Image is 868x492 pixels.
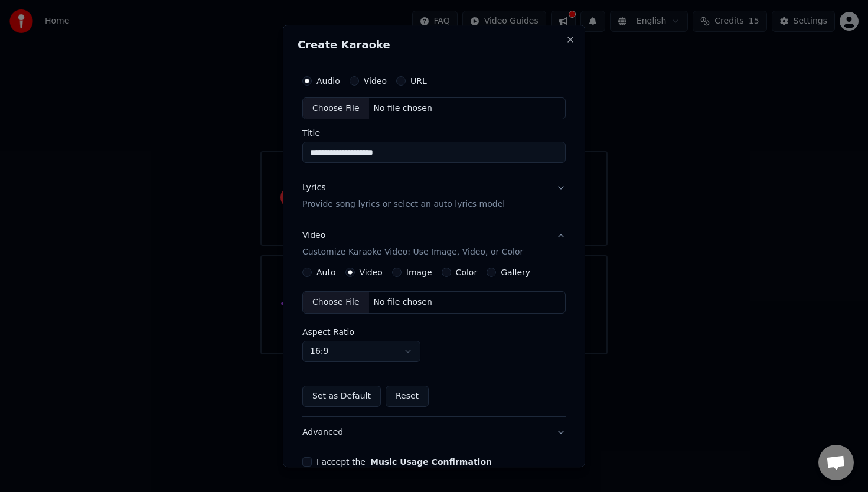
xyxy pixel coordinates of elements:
[302,129,566,138] label: Title
[386,386,429,408] button: Reset
[302,183,325,194] div: Lyrics
[302,386,381,408] button: Set as Default
[302,328,566,337] label: Aspect Ratio
[501,269,530,277] label: Gallery
[302,230,523,259] div: Video
[302,199,505,211] p: Provide song lyrics or select an auto lyrics model
[369,297,437,309] div: No file chosen
[406,269,432,277] label: Image
[369,103,437,115] div: No file chosen
[302,173,566,220] button: LyricsProvide song lyrics or select an auto lyrics model
[302,268,566,417] div: VideoCustomize Karaoke Video: Use Image, Video, or Color
[370,458,492,467] button: I accept the
[303,292,369,314] div: Choose File
[316,77,340,85] label: Audio
[316,269,336,277] label: Auto
[410,77,427,85] label: URL
[298,40,570,50] h2: Create Karaoke
[364,77,387,85] label: Video
[316,458,492,467] label: I accept the
[360,269,383,277] label: Video
[302,221,566,268] button: VideoCustomize Karaoke Video: Use Image, Video, or Color
[302,247,523,259] p: Customize Karaoke Video: Use Image, Video, or Color
[303,98,369,119] div: Choose File
[456,269,478,277] label: Color
[302,418,566,448] button: Advanced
